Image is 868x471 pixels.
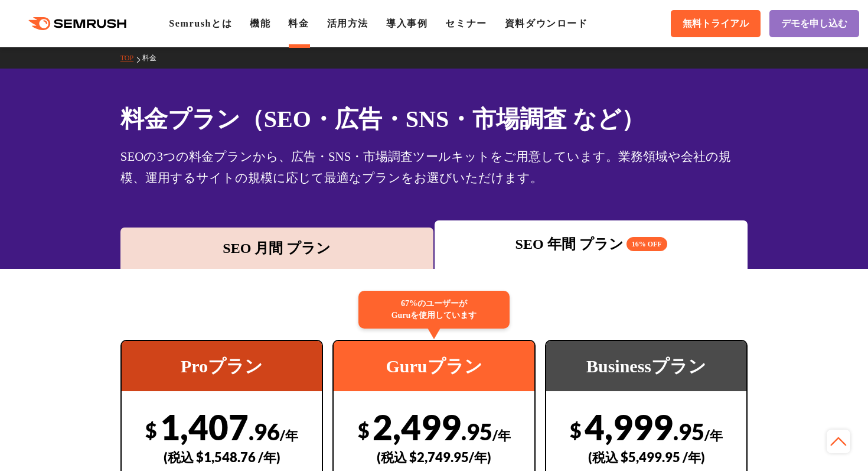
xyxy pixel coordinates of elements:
a: Semrushとは [169,18,232,28]
a: 導入事例 [386,18,428,28]
a: 料金 [288,18,309,28]
iframe: Help widget launcher [763,425,855,458]
span: デモを申し込む [781,18,847,30]
div: 67%のユーザーが Guruを使用しています [358,291,510,329]
div: Guruプラン [334,341,534,391]
span: /年 [492,427,511,443]
div: SEO 月間 プラン [126,238,428,259]
span: /年 [280,427,298,443]
div: SEOの3つの料金プランから、広告・SNS・市場調査ツールキットをご用意しています。業務領域や会社の規模、運用するサイトの規模に応じて最適なプランをお選びいただけます。 [120,146,748,189]
span: /年 [704,427,723,443]
a: TOP [120,54,142,62]
a: 機能 [250,18,270,28]
span: .95 [461,418,492,445]
a: 資料ダウンロード [505,18,588,28]
span: $ [358,418,370,442]
a: 活用方法 [327,18,368,28]
h1: 料金プラン（SEO・広告・SNS・市場調査 など） [120,102,748,137]
span: $ [145,418,157,442]
a: 料金 [142,54,165,62]
span: .95 [673,418,704,445]
div: Businessプラン [546,341,747,391]
span: .96 [249,418,280,445]
div: SEO 年間 プラン [440,233,742,255]
a: デモを申し込む [769,10,859,37]
a: セミナー [445,18,487,28]
div: Proプラン [122,341,322,391]
span: 無料トライアル [683,18,749,30]
span: $ [570,418,582,442]
a: 無料トライアル [671,10,761,37]
span: 16% OFF [626,237,667,251]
